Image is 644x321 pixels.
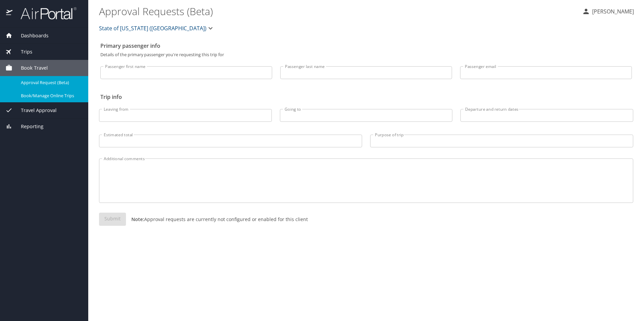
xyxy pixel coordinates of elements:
[99,24,206,33] span: State of [US_STATE] ([GEOGRAPHIC_DATA])
[12,48,32,56] span: Trips
[100,40,632,51] h2: Primary passenger info
[579,5,637,17] button: [PERSON_NAME]
[126,216,308,223] p: Approval requests are currently not configured or enabled for this client
[6,7,13,20] img: icon-airportal.png
[21,93,80,99] span: Book/Manage Online Trips
[12,64,48,72] span: Book Travel
[12,32,49,39] span: Dashboards
[21,79,80,86] span: Approval Request (Beta)
[12,107,57,114] span: Travel Approval
[13,7,76,20] img: airportal-logo.png
[100,92,632,102] h2: Trip info
[131,216,144,222] strong: Note:
[96,22,217,35] button: State of [US_STATE] ([GEOGRAPHIC_DATA])
[100,52,632,57] p: Details of the primary passenger you're requesting this trip for
[99,1,577,22] h1: Approval Requests (Beta)
[590,7,634,15] p: [PERSON_NAME]
[12,123,43,130] span: Reporting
